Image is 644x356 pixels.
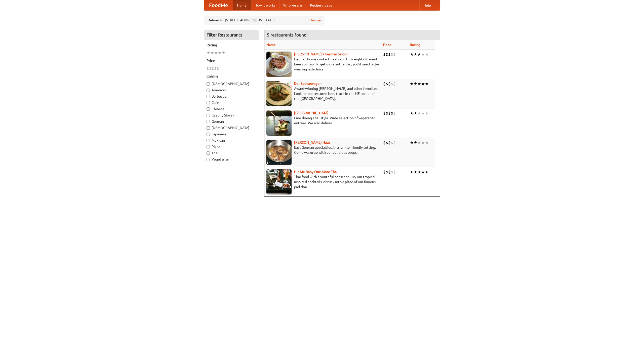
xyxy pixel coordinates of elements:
input: [DEMOGRAPHIC_DATA] [207,82,210,86]
li: $ [391,81,393,87]
label: Thai [207,150,256,155]
li: ★ [410,110,414,116]
li: ★ [414,169,417,175]
li: $ [383,140,386,145]
li: $ [388,81,391,87]
a: [PERSON_NAME] Haus [294,140,330,144]
li: ★ [214,50,218,56]
img: esthers.jpg [266,52,292,77]
b: Hit Me Baby One More Thai [294,170,338,174]
h4: Filter Restaurants [204,30,259,40]
a: Name [266,43,276,47]
li: ★ [207,50,210,56]
h5: Price [207,58,256,63]
a: Help [419,0,435,10]
li: $ [391,140,393,145]
li: ★ [417,140,421,145]
li: $ [388,140,391,145]
input: Barbecue [207,95,210,98]
p: Award-winning [PERSON_NAME] and other favorites. Look for our restored food truck in the NE corne... [266,86,379,101]
li: ★ [414,52,417,57]
a: Rating [410,43,420,47]
li: ★ [425,81,429,87]
p: East German specialties, in a family-friendly setting. Come warm up with our delicious soups. [266,145,379,155]
li: ★ [425,52,429,57]
img: speisewagen.jpg [266,81,292,106]
li: $ [393,52,396,57]
input: Pizza [207,145,210,148]
h5: Rating [207,43,256,48]
a: Der Speisewagen [294,82,321,86]
li: $ [207,66,209,71]
a: [GEOGRAPHIC_DATA] [294,111,329,115]
li: ★ [417,169,421,175]
div: Deliver to: [STREET_ADDRESS][US_STATE] [204,16,325,25]
li: $ [212,66,214,71]
label: Chinese [207,106,256,111]
li: ★ [414,81,417,87]
li: ★ [414,110,417,116]
li: $ [214,66,217,71]
input: Vegetarian [207,158,210,161]
li: ★ [421,81,425,87]
li: $ [383,81,386,87]
p: Thai food with a youthful bar scene. Try our tropical inspired cocktails, or tuck into a plate of... [266,174,379,189]
label: Japanese [207,132,256,137]
li: $ [386,81,388,87]
p: Fine dining Thai-style. Wide selection of vegetarian entrées. We also deliver. [266,115,379,126]
li: ★ [218,50,222,56]
a: How it works [251,0,279,10]
li: $ [386,52,388,57]
li: $ [383,52,386,57]
ng-pluralize: 5 restaurants found! [267,32,308,37]
li: $ [393,81,396,87]
li: $ [388,110,391,116]
label: Cafe [207,100,256,105]
img: babythai.jpg [266,169,292,194]
label: German [207,119,256,124]
li: ★ [417,52,421,57]
a: [PERSON_NAME]'s German Saloon [294,52,348,56]
p: German home-cooked meals and fifty-eight different beers on tap. To get more authentic, you'd nee... [266,57,379,72]
input: Mexican [207,139,210,142]
input: Czech / Slovak [207,114,210,117]
li: $ [383,169,386,175]
li: $ [209,66,212,71]
h5: Cuisine [207,74,256,79]
a: Who we are [279,0,306,10]
li: ★ [421,169,425,175]
input: [DEMOGRAPHIC_DATA] [207,126,210,130]
li: $ [388,169,391,175]
li: $ [391,169,393,175]
li: $ [386,169,388,175]
li: $ [393,110,396,116]
li: $ [217,66,219,71]
label: Barbecue [207,94,256,99]
li: ★ [210,50,214,56]
li: ★ [410,52,414,57]
label: Vegetarian [207,157,256,162]
input: Cafe [207,101,210,104]
li: $ [393,169,396,175]
a: Price [383,43,391,47]
li: ★ [421,52,425,57]
li: ★ [410,140,414,145]
input: Thai [207,151,210,155]
li: $ [393,140,396,145]
li: $ [386,140,388,145]
li: $ [391,110,393,116]
li: ★ [425,110,429,116]
a: Home [233,0,251,10]
input: Chinese [207,107,210,111]
img: kohlhaus.jpg [266,140,292,165]
img: satay.jpg [266,110,292,136]
label: Mexican [207,138,256,143]
li: $ [391,52,393,57]
li: $ [386,110,388,116]
label: Pizza [207,144,256,149]
input: American [207,89,210,92]
a: FoodMe [204,0,233,10]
